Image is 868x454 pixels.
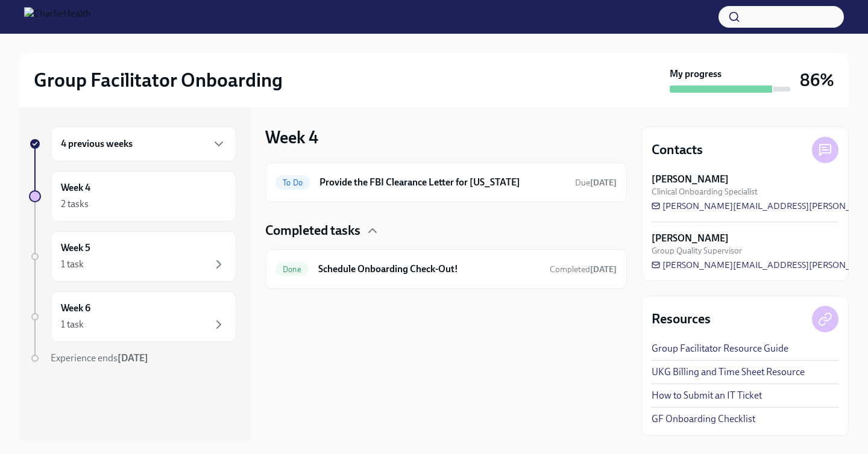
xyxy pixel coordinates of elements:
[652,310,711,328] h4: Resources
[652,141,703,159] h4: Contacts
[51,352,148,364] span: Experience ends
[61,137,133,151] h6: 4 previous weeks
[652,232,729,245] strong: [PERSON_NAME]
[61,197,89,211] div: 2 tasks
[800,69,834,91] h3: 86%
[61,302,90,315] h6: Week 6
[61,318,84,331] div: 1 task
[29,231,236,282] a: Week 51 task
[652,365,805,379] a: UKG Billing and Time Sheet Resource
[575,178,617,188] span: Due
[118,352,148,364] strong: [DATE]
[24,7,91,26] img: CharlieHealth
[29,291,236,342] a: Week 61 task
[575,177,617,188] span: September 2nd, 2025 10:00
[590,264,617,275] strong: [DATE]
[275,260,617,279] a: DoneSchedule Onboarding Check-Out!Completed[DATE]
[652,412,755,426] a: GF Onboarding Checklist
[61,241,90,255] h6: Week 5
[652,342,788,355] a: Group Facilitator Resource Guide
[29,171,236,222] a: Week 42 tasks
[550,264,617,275] span: Completed
[318,263,540,276] h6: Schedule Onboarding Check-Out!
[265,222,360,240] h4: Completed tasks
[61,258,84,271] div: 1 task
[652,389,762,402] a: How to Submit an IT Ticket
[652,173,729,186] strong: [PERSON_NAME]
[61,181,90,194] h6: Week 4
[652,186,758,197] span: Clinical Onboarding Specialist
[265,222,627,240] div: Completed tasks
[670,67,722,81] strong: My progress
[275,173,617,192] a: To DoProvide the FBI Clearance Letter for [US_STATE]Due[DATE]
[590,178,617,188] strong: [DATE]
[652,245,742,257] span: Group Quality Supervisor
[275,265,309,274] span: Done
[51,126,236,161] div: 4 previous weeks
[275,178,310,187] span: To Do
[265,126,318,148] h3: Week 4
[550,264,617,275] span: August 15th, 2025 18:41
[319,176,565,189] h6: Provide the FBI Clearance Letter for [US_STATE]
[34,68,283,92] h2: Group Facilitator Onboarding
